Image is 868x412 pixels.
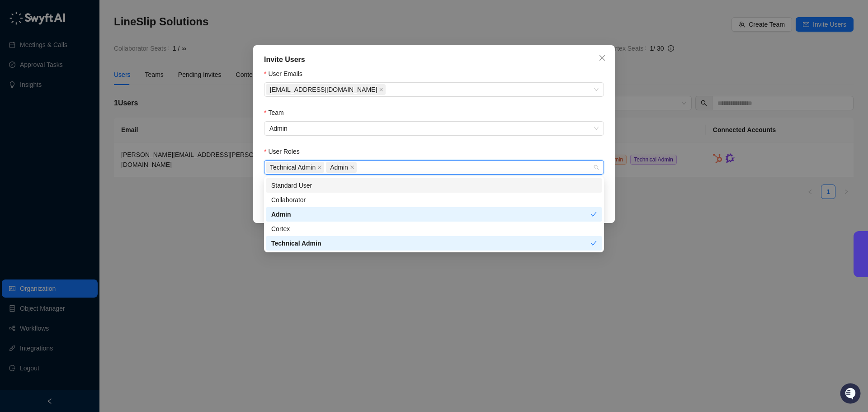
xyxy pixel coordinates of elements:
span: check [590,240,597,246]
span: Admin [330,162,348,172]
span: close [350,165,354,170]
span: check [590,211,597,218]
span: [EMAIL_ADDRESS][DOMAIN_NAME] [270,85,377,95]
a: Powered byPylon [64,148,109,156]
iframe: Open customer support [839,382,863,407]
span: Admin [326,162,357,173]
label: Team [264,108,290,118]
span: AToledo@lineslipsolutions.com [266,84,386,95]
div: Invite Users [264,54,604,65]
img: 5124521997842_fc6d7dfcefe973c2e489_88.png [9,82,25,98]
div: Cortex [266,222,602,236]
span: Technical Admin [266,162,324,173]
div: 📶 [41,128,48,135]
span: Pylon [90,149,109,156]
div: Cortex [271,224,597,234]
div: Standard User [271,180,597,190]
a: 📶Status [37,123,73,139]
input: User Emails [387,86,389,93]
img: Swyft AI [9,9,27,27]
span: Admin [269,122,599,135]
p: Welcome 👋 [9,36,165,51]
label: User Roles [264,147,306,156]
span: Docs [18,127,33,136]
div: Start new chat [31,82,148,91]
label: User Emails [264,69,309,79]
span: close [379,87,383,92]
div: Collaborator [271,195,597,205]
span: close [317,165,322,170]
div: We're available if you need us! [31,91,114,98]
input: User Roles [359,164,360,171]
div: Technical Admin [271,238,590,248]
a: 📚Docs [5,123,37,139]
h2: How can we help? [9,51,165,65]
span: Technical Admin [270,162,316,172]
div: Admin [271,209,590,219]
div: 📚 [9,128,16,135]
span: Status [50,127,70,136]
button: Close [595,51,609,65]
div: Standard User [266,178,602,193]
div: Collaborator [266,193,602,207]
div: Admin [266,207,602,222]
span: close [599,54,606,62]
button: Start new chat [154,85,165,95]
div: Technical Admin [266,236,602,251]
